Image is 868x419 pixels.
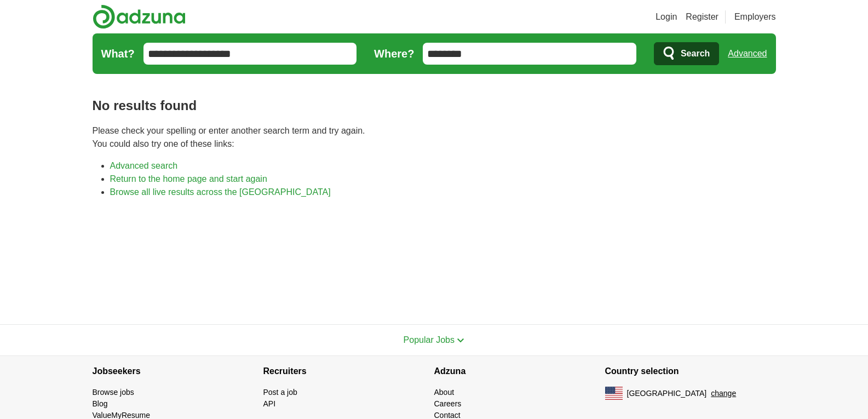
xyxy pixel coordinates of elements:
[101,45,135,62] label: What?
[605,356,776,387] h4: Country selection
[93,4,186,29] img: Adzuna logo
[374,45,414,62] label: Where?
[263,399,276,408] a: API
[728,43,767,65] a: Advanced
[434,399,462,408] a: Careers
[110,161,178,170] a: Advanced search
[457,338,464,343] img: toggle icon
[681,43,710,65] span: Search
[93,124,776,151] p: Please check your spelling or enter another search term and try again. You could also try one of ...
[93,208,776,307] iframe: Ads by Google
[93,388,134,397] a: Browse jobs
[734,10,776,24] a: Employers
[605,387,623,400] img: US flag
[627,388,707,399] span: [GEOGRAPHIC_DATA]
[654,42,719,65] button: Search
[93,399,108,408] a: Blog
[656,10,677,24] a: Login
[110,187,331,197] a: Browse all live results across the [GEOGRAPHIC_DATA]
[434,388,455,397] a: About
[110,174,267,183] a: Return to the home page and start again
[404,335,455,345] span: Popular Jobs
[263,388,297,397] a: Post a job
[711,388,736,399] button: change
[686,10,718,24] a: Register
[93,96,776,116] h1: No results found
